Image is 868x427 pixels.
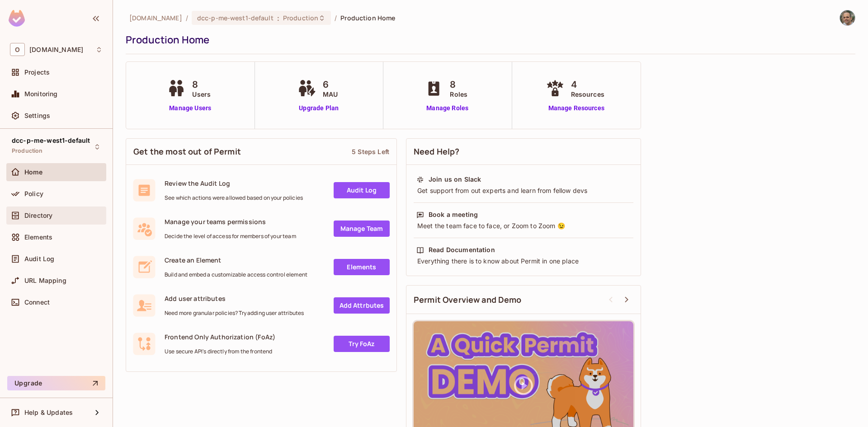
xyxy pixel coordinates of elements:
span: Monitoring [24,90,58,98]
li: / [335,14,337,22]
div: Get support from out experts and learn from fellow devs [416,186,631,195]
span: Audit Log [24,255,54,263]
span: the active workspace [129,14,182,22]
span: Help & Updates [24,409,73,416]
span: Workspace: onvego.com [29,46,83,53]
span: Decide the level of access for members of your team [165,233,296,240]
span: Need more granular policies? Try adding user attributes [165,310,304,317]
span: Resources [571,89,604,99]
span: Add user attributes [165,294,304,303]
a: Manage Resources [544,103,609,113]
span: Connect [24,299,50,306]
span: dcc-p-me-west1-default [12,137,90,144]
span: dcc-p-me-west1-default [197,14,274,22]
span: Elements [24,234,52,241]
span: Policy [24,190,43,197]
a: Manage Users [165,103,215,113]
a: Manage Roles [423,103,472,113]
span: URL Mapping [24,277,66,284]
span: Get the most out of Permit [133,146,241,157]
span: Frontend Only Authorization (FoAz) [165,333,275,341]
span: Roles [450,89,467,99]
span: Permit Overview and Demo [414,294,522,305]
a: Elements [334,259,390,275]
img: Alon Yair [840,10,855,25]
span: Use secure API's directly from the frontend [165,348,275,355]
div: Join us on Slack [429,175,481,184]
span: 6 [323,78,338,91]
span: 8 [450,78,467,91]
span: Build and embed a customizable access control element [165,271,307,278]
span: Need Help? [414,146,460,157]
span: 4 [571,78,604,91]
div: Everything there is to know about Permit in one place [416,257,631,266]
span: : [277,14,280,22]
span: Home [24,169,43,176]
span: Create an Element [165,256,307,264]
a: Upgrade Plan [296,103,342,113]
a: Manage Team [334,221,390,237]
a: Add Attrbutes [334,297,390,314]
span: Production [12,147,43,155]
a: Audit Log [334,182,390,198]
img: SReyMgAAAABJRU5ErkJggg== [9,10,25,27]
div: Production Home [126,33,851,47]
div: Book a meeting [429,210,478,219]
span: Directory [24,212,52,219]
li: / [186,14,188,22]
span: 8 [192,78,211,91]
span: MAU [323,89,338,99]
span: See which actions were allowed based on your policies [165,194,303,202]
div: Read Documentation [429,245,495,254]
a: Try FoAz [334,336,390,352]
span: Settings [24,112,50,119]
span: O [10,43,25,56]
span: Users [192,89,211,99]
span: Projects [24,69,50,76]
span: Production [283,14,318,22]
span: Review the Audit Log [165,179,303,188]
span: Manage your teams permissions [165,217,296,226]
div: Meet the team face to face, or Zoom to Zoom 😉 [416,221,631,230]
div: 5 Steps Left [352,147,389,156]
span: Production Home [340,14,395,22]
button: Upgrade [7,376,105,390]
